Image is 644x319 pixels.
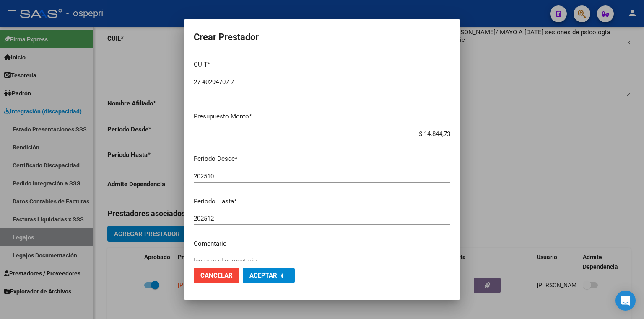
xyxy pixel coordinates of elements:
p: Periodo Desde [194,154,450,164]
button: Aceptar [243,268,295,283]
h2: Crear Prestador [194,29,450,45]
p: CUIT [194,60,450,69]
p: Presupuesto Monto [194,112,450,121]
span: Cancelar [200,272,233,279]
p: Periodo Hasta [194,197,450,206]
p: Comentario [194,239,450,249]
span: Aceptar [249,272,277,279]
div: Open Intercom Messenger [615,291,636,311]
button: Cancelar [194,268,239,283]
